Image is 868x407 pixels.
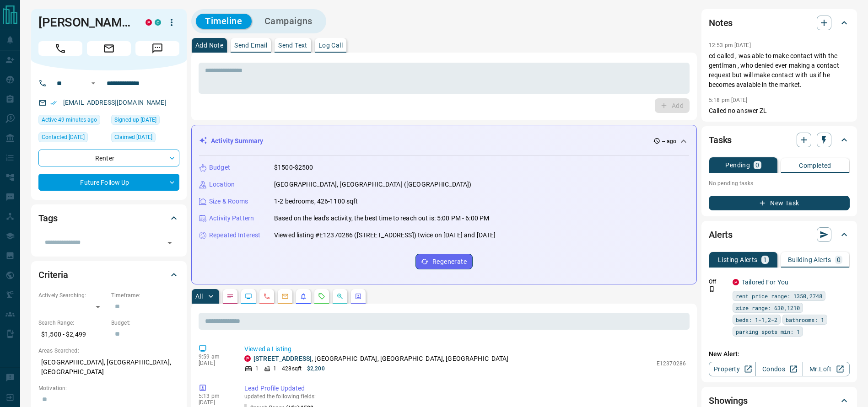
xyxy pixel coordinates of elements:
[709,177,850,190] p: No pending tasks
[278,42,307,48] p: Send Text
[709,286,715,292] svg: Push Notification Only
[318,293,325,300] svg: Requests
[718,257,758,263] p: Listing Alerts
[209,230,260,240] p: Repeated Interest
[88,78,99,89] button: Open
[742,278,788,286] a: Tailored For You
[336,293,344,300] svg: Opportunities
[273,364,276,373] p: 1
[111,291,179,300] p: Timeframe:
[209,197,248,206] p: Size & Rooms
[111,115,179,128] div: Wed Oct 01 2025
[196,14,252,29] button: Timeline
[199,353,231,360] p: 9:59 am
[736,327,800,336] span: parking spots min: 1
[38,268,68,282] h2: Criteria
[799,162,831,169] p: Completed
[709,349,850,359] p: New Alert:
[42,115,97,124] span: Active 49 minutes ago
[788,257,831,263] p: Building Alerts
[63,99,167,106] a: [EMAIL_ADDRESS][DOMAIN_NAME]
[709,97,748,103] p: 5:18 pm [DATE]
[38,132,107,145] div: Tue Oct 07 2025
[253,354,509,364] p: , [GEOGRAPHIC_DATA], [GEOGRAPHIC_DATA], [GEOGRAPHIC_DATA]
[709,227,733,242] h2: Alerts
[38,355,179,380] p: [GEOGRAPHIC_DATA], [GEOGRAPHIC_DATA], [GEOGRAPHIC_DATA]
[307,364,325,373] p: $2,200
[709,278,727,286] p: Off
[709,224,850,246] div: Alerts
[111,319,179,327] p: Budget:
[300,293,307,300] svg: Listing Alerts
[38,15,132,30] h1: [PERSON_NAME]
[755,362,803,376] a: Condos
[415,254,473,269] button: Regenerate
[38,291,107,300] p: Actively Searching:
[199,360,231,366] p: [DATE]
[38,384,179,392] p: Motivation:
[50,100,57,106] svg: Email Verified
[244,384,686,393] p: Lead Profile Updated
[274,230,496,240] p: Viewed listing #E12370286 ([STREET_ADDRESS]) twice on [DATE] and [DATE]
[38,174,179,191] div: Future Follow Up
[253,355,312,362] a: [STREET_ADDRESS]
[38,347,179,355] p: Areas Searched:
[837,257,841,263] p: 0
[709,16,733,30] h2: Notes
[709,51,850,90] p: cd called , was able to make contact with the gentlman , who denied ever making a contact request...
[87,41,131,56] span: Email
[199,393,231,399] p: 5:13 pm
[38,150,179,166] div: Renter
[755,162,759,168] p: 0
[662,137,676,145] p: -- ago
[111,132,179,145] div: Wed Oct 01 2025
[38,264,179,286] div: Criteria
[195,42,223,48] p: Add Note
[146,19,152,26] div: property.ca
[763,257,767,263] p: 1
[38,115,107,128] div: Wed Oct 15 2025
[709,42,751,48] p: 12:53 pm [DATE]
[234,42,267,48] p: Send Email
[709,196,850,210] button: New Task
[209,163,230,172] p: Budget
[38,211,57,225] h2: Tags
[244,355,251,362] div: property.ca
[803,362,850,376] a: Mr.Loft
[163,236,176,249] button: Open
[736,303,800,312] span: size range: 630,1210
[38,327,107,342] p: $1,500 - $2,499
[274,163,313,172] p: $1500-$2500
[274,214,489,223] p: Based on the lead's activity, the best time to reach out is: 5:00 PM - 6:00 PM
[282,364,302,373] p: 428 sqft
[245,293,252,300] svg: Lead Browsing Activity
[725,162,750,168] p: Pending
[195,293,203,300] p: All
[657,359,686,368] p: E12370286
[155,19,161,26] div: condos.ca
[135,41,179,56] span: Message
[281,293,289,300] svg: Emails
[38,207,179,229] div: Tags
[211,136,263,146] p: Activity Summary
[199,399,231,406] p: [DATE]
[114,115,156,124] span: Signed up [DATE]
[244,393,686,400] p: updated the following fields:
[786,315,824,324] span: bathrooms: 1
[709,106,850,116] p: Called no answer ZL
[42,133,85,142] span: Contacted [DATE]
[38,41,82,56] span: Call
[274,180,471,189] p: [GEOGRAPHIC_DATA], [GEOGRAPHIC_DATA] ([GEOGRAPHIC_DATA])
[255,14,322,29] button: Campaigns
[244,344,686,354] p: Viewed a Listing
[709,133,732,147] h2: Tasks
[263,293,270,300] svg: Calls
[199,133,689,150] div: Activity Summary-- ago
[709,362,756,376] a: Property
[736,291,822,300] span: rent price range: 1350,2748
[38,319,107,327] p: Search Range:
[226,293,234,300] svg: Notes
[709,12,850,34] div: Notes
[355,293,362,300] svg: Agent Actions
[209,214,254,223] p: Activity Pattern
